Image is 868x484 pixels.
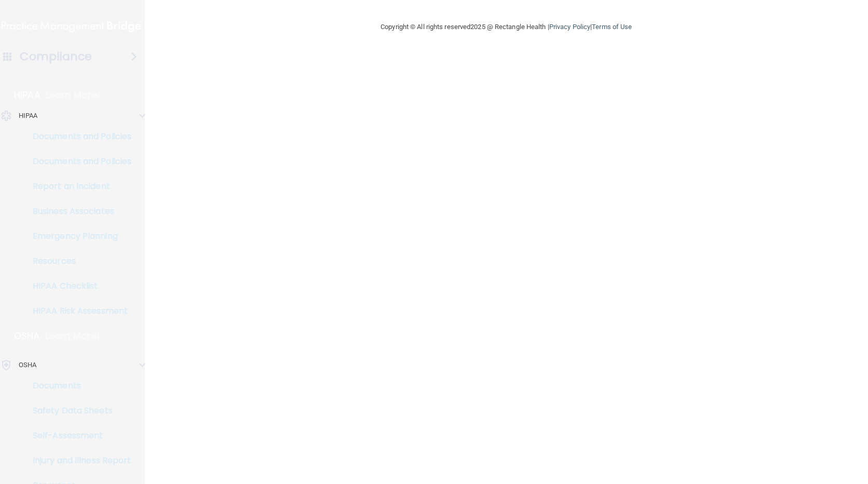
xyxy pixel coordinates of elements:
[7,431,148,441] p: Self-Assessment
[592,23,632,31] a: Terms of Use
[7,181,148,192] p: Report an Incident
[7,381,148,391] p: Documents
[549,23,590,31] a: Privacy Policy
[19,110,38,122] p: HIPAA
[7,256,148,266] p: Resources
[46,89,101,101] p: Learn More!
[14,330,40,342] p: OSHA
[19,359,36,371] p: OSHA
[7,231,148,241] p: Emergency Planning
[317,10,696,44] div: Copyright © All rights reserved 2025 @ Rectangle Health | |
[7,406,148,416] p: Safety Data Sheets
[7,156,148,167] p: Documents and Policies
[7,455,148,466] p: Injury and Illness Report
[45,330,100,342] p: Learn More!
[14,89,40,101] p: HIPAA
[7,206,148,217] p: Business Associates
[2,16,143,37] img: PMB logo
[7,281,148,291] p: HIPAA Checklist
[7,131,148,142] p: Documents and Policies
[20,49,92,64] h4: Compliance
[7,306,148,316] p: HIPAA Risk Assessment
